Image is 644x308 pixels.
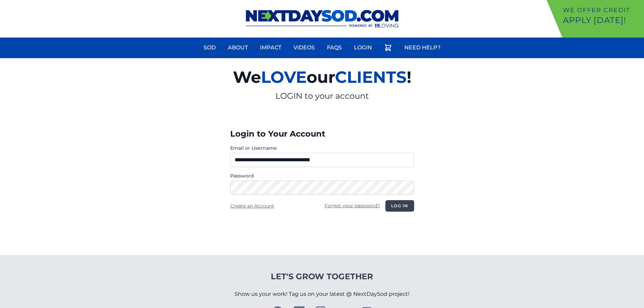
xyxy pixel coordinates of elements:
[154,64,490,91] h2: We our !
[400,40,445,56] a: Need Help?
[563,5,641,15] p: We offer Credit
[230,172,414,179] label: Password
[289,40,319,56] a: Videos
[230,145,414,151] label: Email or Username
[350,40,376,56] a: Login
[224,40,252,56] a: About
[385,200,414,212] button: Log in
[325,203,380,209] a: Forgot your password?
[256,40,285,56] a: Impact
[230,128,414,139] h3: Login to Your Account
[563,15,641,26] p: Apply [DATE]!
[154,91,490,101] p: LOGIN to your account
[261,67,307,87] span: LOVE
[235,271,409,282] h4: Let's Grow Together
[230,203,274,209] a: Create an Account
[199,40,220,56] a: Sod
[323,40,346,56] a: FAQs
[235,282,409,306] p: Show us your work! Tag us on your latest @ NextDaySod project!
[335,67,407,87] span: CLIENTS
